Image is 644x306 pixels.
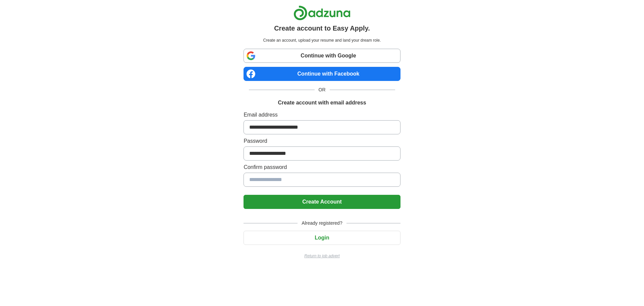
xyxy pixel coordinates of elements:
[293,5,351,20] img: Adzuna logo
[244,163,400,171] label: Confirm password
[244,235,400,241] a: Login
[298,220,346,227] span: Already registered?
[244,231,400,245] button: Login
[244,111,400,119] label: Email address
[274,23,370,33] h1: Create account to Easy Apply.
[315,86,330,93] span: OR
[244,195,400,209] button: Create Account
[244,67,400,81] a: Continue with Facebook
[245,37,399,43] p: Create an account, upload your resume and land your dream role.
[278,99,366,107] h1: Create account with email address
[244,253,400,259] a: Return to job advert
[244,49,400,63] a: Continue with Google
[244,137,400,145] label: Password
